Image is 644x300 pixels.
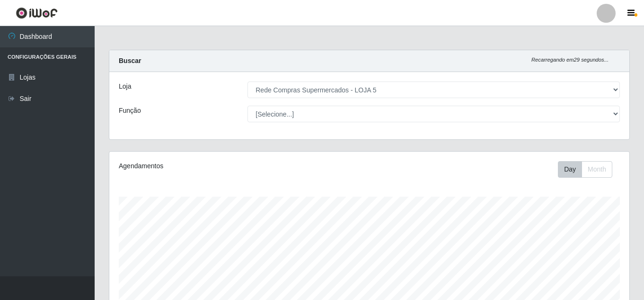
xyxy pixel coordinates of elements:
[558,161,620,178] div: Toolbar with button groups
[119,106,141,116] label: Função
[119,161,319,171] div: Agendamentos
[558,161,612,178] div: First group
[119,82,131,91] label: Loja
[531,57,609,63] i: Recarregando em 29 segundos...
[558,161,582,178] button: Day
[582,161,612,178] button: Month
[16,7,58,19] img: CoreUI Logo
[119,57,141,64] strong: Buscar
